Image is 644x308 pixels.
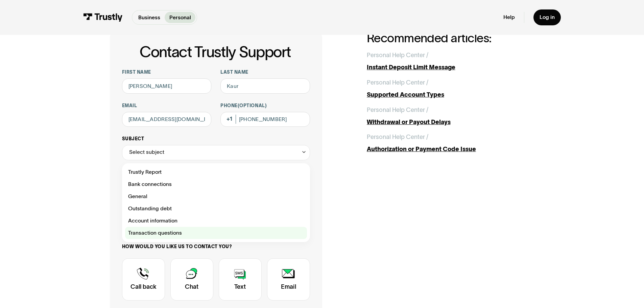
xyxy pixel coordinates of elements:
[533,9,561,25] a: Log in
[134,12,165,23] a: Business
[503,14,515,21] a: Help
[128,204,172,213] span: Outstanding debt
[128,229,182,238] span: Transaction questions
[128,216,177,226] span: Account information
[367,133,534,154] a: Personal Help Center /Authorization or Payment Code Issue
[367,118,534,127] div: Withdrawal or Payout Delays
[367,63,534,72] div: Instant Deposit Limit Message
[122,145,310,160] div: Select subject
[122,69,212,75] label: First name
[220,112,310,127] input: (555) 555-5555
[83,13,123,22] img: Trustly Logo
[367,90,534,99] div: Supported Account Types
[367,51,428,60] div: Personal Help Center /
[367,78,428,87] div: Personal Help Center /
[128,192,147,201] span: General
[540,14,555,21] div: Log in
[367,78,534,99] a: Personal Help Center /Supported Account Types
[169,14,191,22] p: Personal
[122,244,310,250] label: How would you like us to contact you?
[122,78,212,94] input: Alex
[367,133,428,142] div: Personal Help Center /
[129,148,164,157] div: Select subject
[367,51,534,72] a: Personal Help Center /Instant Deposit Limit Message
[220,103,310,109] label: Phone
[128,180,172,189] span: Bank connections
[138,14,160,22] p: Business
[367,105,428,115] div: Personal Help Center /
[122,112,212,127] input: alex@mail.com
[122,160,310,242] nav: Select subject
[122,103,212,109] label: Email
[121,44,310,60] h1: Contact Trustly Support
[220,69,310,75] label: Last name
[122,136,310,142] label: Subject
[367,31,534,45] h2: Recommended articles:
[165,12,195,23] a: Personal
[367,105,534,127] a: Personal Help Center /Withdrawal or Payout Delays
[220,78,310,94] input: Howard
[238,103,267,108] span: (Optional)
[367,145,534,154] div: Authorization or Payment Code Issue
[128,168,162,177] span: Trustly Report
